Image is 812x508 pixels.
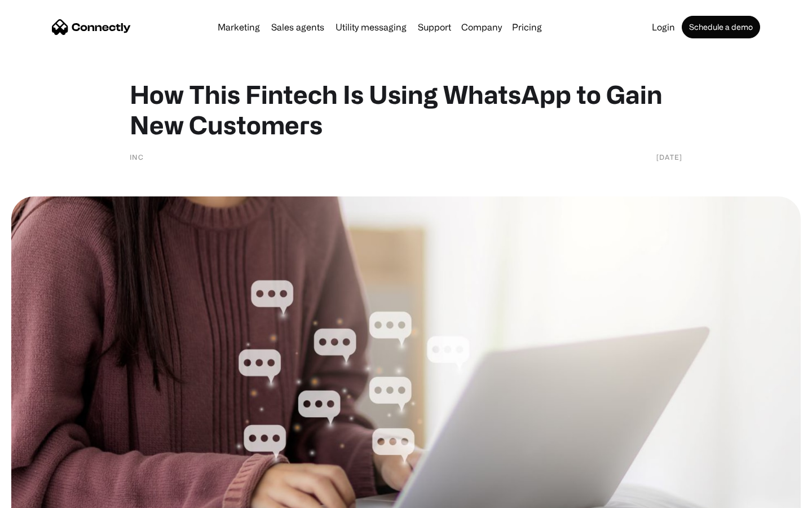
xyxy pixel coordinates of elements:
[11,488,68,504] aside: Language selected: English
[682,16,760,38] a: Schedule a demo
[130,79,682,140] h1: How This Fintech Is Using WhatsApp to Gain New Customers
[267,23,329,32] a: Sales agents
[23,488,68,504] ul: Language list
[331,23,411,32] a: Utility messaging
[130,151,144,163] div: INC
[213,23,264,32] a: Marketing
[413,23,456,32] a: Support
[507,23,546,32] a: Pricing
[461,19,502,35] div: Company
[647,23,679,32] a: Login
[656,151,682,163] div: [DATE]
